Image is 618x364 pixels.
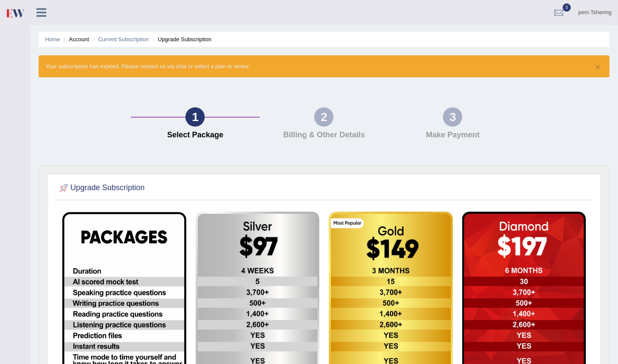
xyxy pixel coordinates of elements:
div: Your subscription has expired. Please contact us via chat or select a plan to renew [39,55,609,77]
div: 3 [443,107,462,127]
div: 1 [185,107,205,127]
h4: Make Payment [393,131,513,140]
button: × [595,62,600,71]
li: Upgrade Subscription [151,35,212,43]
h4: Select Package [135,131,255,140]
h4: Billing & Other Details [264,131,384,140]
li: Account [61,35,89,43]
span: 0 [563,3,571,12]
a: Home [45,36,60,42]
h2: Upgrade Subscription [58,182,145,194]
a: Current Subscription [98,36,149,42]
div: 2 [314,107,333,127]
